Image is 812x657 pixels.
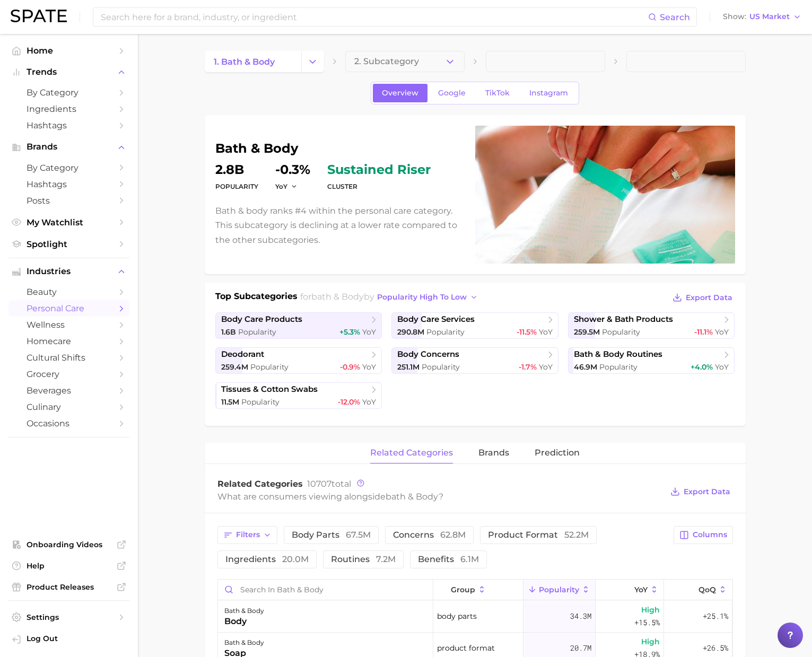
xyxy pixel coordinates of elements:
span: Show [723,14,746,20]
a: Spotlight [8,236,129,252]
button: Industries [8,264,129,279]
span: Popularity [426,327,465,337]
button: Trends [8,64,129,80]
span: 67.5m [346,530,371,540]
span: 7.2m [376,554,396,564]
span: YoY [634,585,648,594]
span: routines [331,555,396,564]
a: wellness [8,317,129,333]
span: -11.5% [517,327,537,337]
span: -0.9% [340,362,360,372]
a: cultural shifts [8,349,129,366]
span: tissues & cotton swabs [221,384,318,395]
div: What are consumers viewing alongside ? [217,489,663,504]
span: popularity high to low [377,293,467,302]
dt: Popularity [215,180,258,193]
span: YoY [539,362,553,372]
div: body [224,615,264,628]
span: Help [27,561,111,571]
span: Export Data [684,487,730,496]
span: bath & body [386,492,439,502]
span: 6.1m [460,554,479,564]
span: -12.0% [338,397,360,407]
span: -1.7% [519,362,537,372]
span: Popularity [250,362,289,372]
span: Settings [27,612,111,622]
span: 46.9m [574,362,597,372]
span: My Watchlist [27,217,111,227]
span: Industries [27,267,111,276]
span: shower & bath products [574,314,673,325]
span: 2. Subcategory [354,57,419,66]
span: 1.6b [221,327,236,337]
button: 2. Subcategory [345,51,465,72]
span: grocery [27,369,111,379]
dd: 2.8b [215,163,258,176]
span: bath & body routines [574,349,662,360]
span: Product Releases [27,582,111,592]
a: Overview [373,84,427,102]
span: Instagram [529,89,568,98]
a: Settings [8,609,129,625]
span: body care products [221,314,302,325]
span: US Market [749,14,790,20]
span: Log Out [27,634,121,643]
span: QoQ [699,585,716,594]
a: culinary [8,399,129,415]
button: QoQ [664,580,732,600]
span: Filters [236,530,260,539]
span: bath & body [311,292,364,302]
span: 10707 [307,479,331,489]
span: body parts [292,531,371,539]
dt: cluster [327,180,431,193]
a: Hashtags [8,117,129,134]
span: YoY [362,362,376,372]
span: product format [488,531,589,539]
a: deodorant259.4m Popularity-0.9% YoY [215,347,382,374]
a: occasions [8,415,129,432]
input: Search here for a brand, industry, or ingredient [100,8,648,26]
a: by Category [8,160,129,176]
span: ingredients [225,555,309,564]
span: brands [478,448,509,458]
a: homecare [8,333,129,349]
h1: bath & body [215,142,462,155]
span: Google [438,89,466,98]
button: Brands [8,139,129,155]
span: 290.8m [397,327,424,337]
a: 1. bath & body [205,51,301,72]
span: Popularity [599,362,638,372]
span: Popularity [602,327,640,337]
img: SPATE [11,10,67,22]
span: Spotlight [27,239,111,249]
span: 259.5m [574,327,600,337]
a: body concerns251.1m Popularity-1.7% YoY [391,347,558,374]
span: body concerns [397,349,459,360]
a: Product Releases [8,579,129,595]
span: for by [300,292,481,302]
button: YoY [275,182,298,191]
span: YoY [539,327,553,337]
span: YoY [362,327,376,337]
span: +26.5% [703,642,728,654]
button: ShowUS Market [720,10,804,24]
a: Onboarding Videos [8,537,129,553]
span: High [641,603,660,616]
button: Export Data [670,290,735,305]
span: beauty [27,287,111,297]
span: -11.1% [694,327,713,337]
span: YoY [715,362,729,372]
span: Home [27,46,111,56]
span: occasions [27,418,111,428]
span: related categories [370,448,453,458]
button: YoY [596,580,664,600]
a: bath & body routines46.9m Popularity+4.0% YoY [568,347,735,374]
button: bath & bodybodybody parts34.3mHigh+15.5%+25.1% [218,601,732,633]
span: concerns [393,531,466,539]
span: 259.4m [221,362,248,372]
span: 11.5m [221,397,239,407]
p: Bath & body ranks #4 within the personal care category. This subcategory is declining at a lower ... [215,204,462,247]
a: Posts [8,192,129,209]
span: YoY [275,182,287,191]
span: 52.2m [564,530,589,540]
